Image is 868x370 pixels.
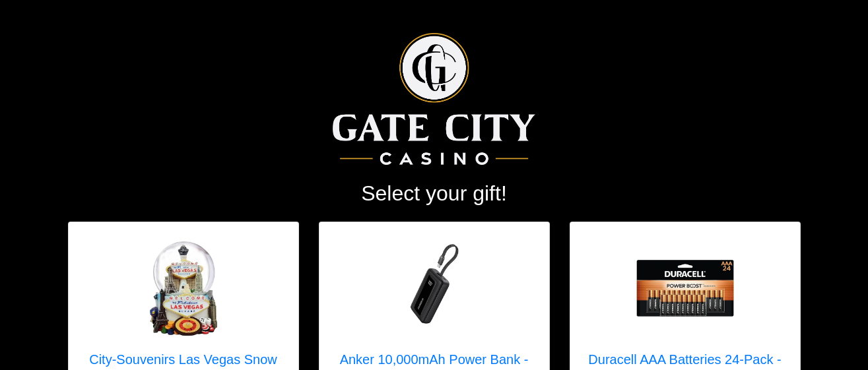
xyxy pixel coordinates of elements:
img: Anker 10,000mAh Power Bank - Black [382,235,487,341]
img: Logo [333,33,535,165]
h2: Select your gift! [68,181,801,206]
img: City-Souvenirs Las Vegas Snow Globe - 3.5 Inches [131,235,236,341]
img: Duracell AAA Batteries 24-Pack - Alkaline [632,235,738,341]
